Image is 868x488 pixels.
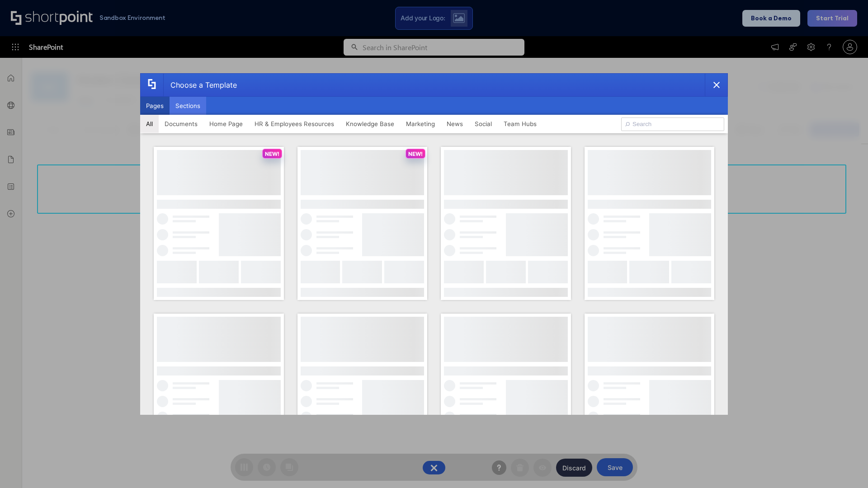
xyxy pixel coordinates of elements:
iframe: Chat Widget [823,445,868,488]
button: Sections [170,97,206,115]
button: Social [469,115,498,133]
p: NEW! [265,150,279,157]
div: Choose a Template [163,74,237,96]
button: Home Page [203,115,249,133]
button: All [140,115,159,133]
p: NEW! [408,150,423,157]
button: News [441,115,469,133]
button: HR & Employees Resources [249,115,340,133]
input: Search [621,117,724,131]
button: Team Hubs [498,115,542,133]
button: Documents [159,115,203,133]
button: Marketing [400,115,441,133]
button: Pages [140,97,170,115]
button: Knowledge Base [340,115,400,133]
div: template selector [140,73,728,415]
